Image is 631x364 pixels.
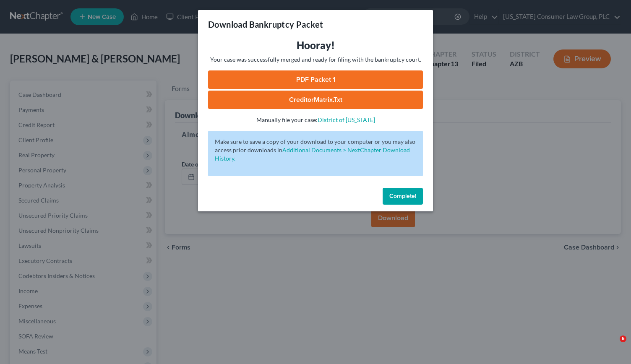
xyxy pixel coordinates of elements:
span: 6 [620,335,626,342]
button: Complete! [383,188,423,205]
h3: Hooray! [208,39,423,52]
p: Your case was successfully merged and ready for filing with the bankruptcy court. [208,55,423,64]
a: District of [US_STATE] [318,116,375,123]
a: PDF Packet 1 [208,70,423,89]
span: Complete! [389,192,416,200]
h3: Download Bankruptcy Packet [208,18,323,30]
p: Manually file your case: [208,116,423,124]
iframe: Intercom live chat [602,335,623,356]
a: Additional Documents > NextChapter Download History. [215,146,410,162]
p: Make sure to save a copy of your download to your computer or you may also access prior downloads in [215,138,416,163]
a: CreditorMatrix.txt [208,91,423,109]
